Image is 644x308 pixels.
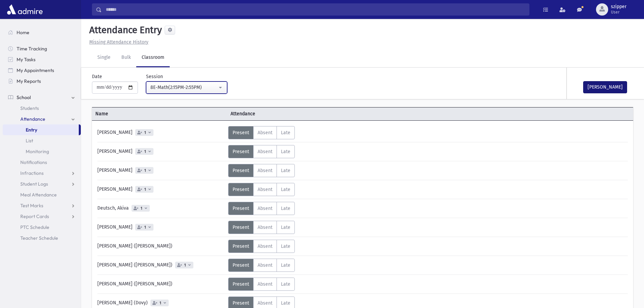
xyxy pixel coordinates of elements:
[228,164,295,177] div: AttTypes
[158,301,163,305] span: 1
[281,224,290,230] span: Late
[87,39,148,45] a: Missing Attendance History
[281,300,290,306] span: Late
[94,240,228,253] div: [PERSON_NAME] ([PERSON_NAME])
[17,29,29,35] span: Home
[258,187,272,192] span: Absent
[26,127,37,133] span: Entry
[233,130,249,136] span: Present
[139,206,144,211] span: 1
[228,278,295,291] div: AttTypes
[258,262,272,268] span: Absent
[136,48,170,67] a: Classroom
[17,46,47,52] span: Time Tracking
[3,135,81,146] a: List
[143,149,147,154] span: 1
[3,233,81,243] a: Teacher Schedule
[233,243,249,249] span: Present
[258,206,272,211] span: Absent
[258,300,272,306] span: Absent
[17,56,35,63] span: My Tasks
[233,224,249,230] span: Present
[258,168,272,173] span: Absent
[102,3,529,16] input: Search
[228,126,295,139] div: AttTypes
[233,262,249,268] span: Present
[94,278,228,291] div: [PERSON_NAME] ([PERSON_NAME])
[26,148,49,155] span: Monitoring
[233,168,249,173] span: Present
[258,224,272,230] span: Absent
[583,81,627,93] button: [PERSON_NAME]
[228,183,295,196] div: AttTypes
[3,65,81,76] a: My Appointments
[611,9,626,15] span: User
[233,300,249,306] span: Present
[20,105,39,111] span: Students
[89,39,148,45] u: Missing Attendance History
[3,211,81,222] a: Report Cards
[281,262,290,268] span: Late
[3,43,81,54] a: Time Tracking
[3,114,81,124] a: Attendance
[5,3,44,16] img: AdmirePro
[611,4,626,9] span: szipper
[116,48,136,67] a: Bulk
[20,235,58,241] span: Teacher Schedule
[258,130,272,136] span: Absent
[20,170,44,176] span: Infractions
[3,76,81,87] a: My Reports
[17,78,41,84] span: My Reports
[94,202,228,215] div: Deutsch, Akiva
[20,203,43,209] span: Test Marks
[94,126,228,139] div: [PERSON_NAME]
[3,124,79,135] a: Entry
[228,202,295,215] div: AttTypes
[228,145,295,158] div: AttTypes
[92,110,227,117] span: Name
[26,138,33,144] span: List
[228,240,295,253] div: AttTypes
[3,27,81,38] a: Home
[3,222,81,233] a: PTC Schedule
[94,183,228,196] div: [PERSON_NAME]
[233,187,249,192] span: Present
[281,149,290,155] span: Late
[143,168,147,173] span: 1
[258,149,272,155] span: Absent
[20,116,45,122] span: Attendance
[3,189,81,200] a: Meal Attendance
[228,221,295,234] div: AttTypes
[3,179,81,189] a: Student Logs
[228,259,295,272] div: AttTypes
[150,84,217,91] div: 8E-Math(2:15PM-2:55PM)
[20,224,49,230] span: PTC Schedule
[233,149,249,155] span: Present
[143,131,147,135] span: 1
[20,192,57,198] span: Meal Attendance
[281,206,290,211] span: Late
[281,281,290,287] span: Late
[94,259,228,272] div: [PERSON_NAME] ([PERSON_NAME])
[17,67,54,73] span: My Appointments
[20,213,49,219] span: Report Cards
[92,73,102,80] label: Date
[3,157,81,168] a: Notifications
[233,281,249,287] span: Present
[227,110,362,117] span: Attendance
[281,168,290,173] span: Late
[94,221,228,234] div: [PERSON_NAME]
[3,200,81,211] a: Test Marks
[92,48,116,67] a: Single
[143,187,147,192] span: 1
[20,181,48,187] span: Student Logs
[281,130,290,136] span: Late
[3,54,81,65] a: My Tasks
[183,263,187,267] span: 1
[3,168,81,179] a: Infractions
[3,103,81,114] a: Students
[258,281,272,287] span: Absent
[146,81,227,94] button: 8E-Math(2:15PM-2:55PM)
[258,243,272,249] span: Absent
[20,159,47,165] span: Notifications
